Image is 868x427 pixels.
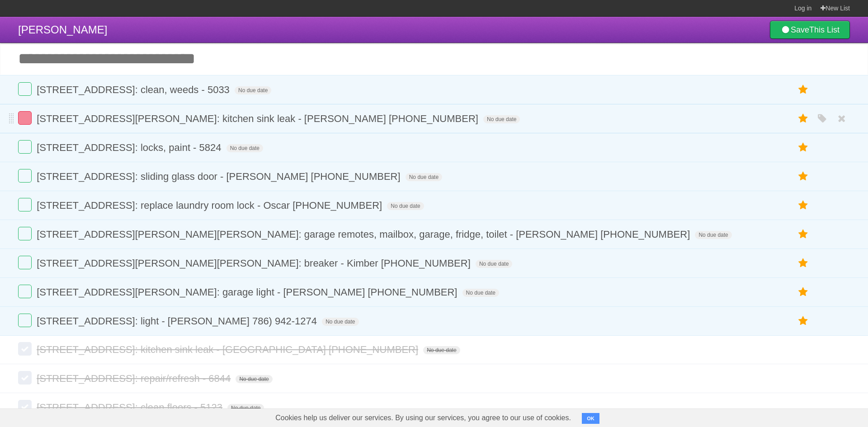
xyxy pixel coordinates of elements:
span: No due date [462,289,499,297]
label: Done [18,400,32,413]
label: Star task [795,314,812,328]
label: Done [18,140,32,154]
span: [STREET_ADDRESS][PERSON_NAME]: garage light - [PERSON_NAME] [PHONE_NUMBER] [37,286,459,298]
span: Cookies help us deliver our services. By using our services, you agree to our use of cookies. [266,409,580,427]
label: Done [18,371,32,385]
span: [STREET_ADDRESS][PERSON_NAME]: kitchen sink leak - [PERSON_NAME] [PHONE_NUMBER] [37,113,481,124]
label: Done [18,198,32,211]
span: No due date [476,260,512,268]
label: Star task [795,256,812,271]
a: SaveThis List [770,21,850,39]
label: Done [18,111,32,125]
label: Star task [795,82,812,97]
span: No due date [235,86,271,94]
label: Star task [795,140,812,155]
label: Done [18,256,32,269]
span: No due date [387,202,424,210]
span: [STREET_ADDRESS]: light - [PERSON_NAME] 786) 942-1274 [37,315,319,327]
label: Star task [795,169,812,184]
label: Star task [795,198,812,213]
span: [STREET_ADDRESS]: locks, paint - 5824 [37,142,223,153]
span: [STREET_ADDRESS]: replace laundry room lock - Oscar [PHONE_NUMBER] [37,200,384,211]
span: [STREET_ADDRESS]: sliding glass door - [PERSON_NAME] [PHONE_NUMBER] [37,171,402,182]
b: This List [809,25,840,34]
label: Done [18,314,32,327]
span: [PERSON_NAME] [18,23,107,36]
button: OK [582,413,599,424]
label: Done [18,82,32,96]
span: [STREET_ADDRESS]: clean, weeds - 5033 [37,84,232,95]
span: No due date [236,375,272,383]
label: Done [18,285,32,298]
span: No due date [423,346,460,354]
label: Star task [795,285,812,300]
span: [STREET_ADDRESS]: kitchen sink leak - [GEOGRAPHIC_DATA] [PHONE_NUMBER] [37,344,420,355]
span: No due date [483,115,520,123]
span: [STREET_ADDRESS][PERSON_NAME][PERSON_NAME]: garage remotes, mailbox, garage, fridge, toilet - [PE... [37,229,692,240]
span: No due date [226,144,263,152]
label: Done [18,227,32,240]
span: No due date [322,318,359,326]
span: No due date [695,231,731,239]
label: Star task [795,111,812,126]
label: Done [18,342,32,356]
span: No due date [227,404,264,412]
span: [STREET_ADDRESS][PERSON_NAME][PERSON_NAME]: breaker - Kimber [PHONE_NUMBER] [37,258,473,269]
span: [STREET_ADDRESS]: repair/refresh - 6844 [37,373,233,384]
label: Star task [795,227,812,242]
span: No due date [406,173,442,181]
label: Done [18,169,32,183]
span: [STREET_ADDRESS]: clean floors - 5123 [37,402,225,413]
